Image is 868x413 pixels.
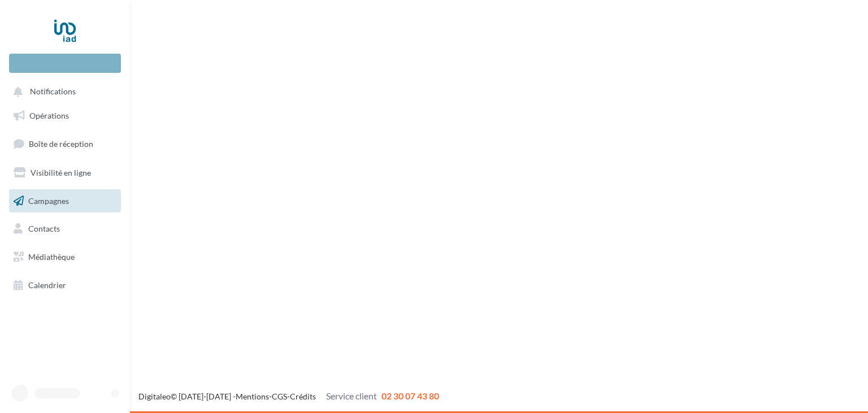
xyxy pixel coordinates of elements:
span: Calendrier [28,280,66,290]
a: Contacts [7,217,123,241]
a: Médiathèque [7,245,123,269]
span: © [DATE]-[DATE] - - - [138,392,439,401]
span: Visibilité en ligne [31,168,91,177]
a: Opérations [7,104,123,128]
span: Boîte de réception [29,139,93,149]
a: Mentions [236,392,269,401]
span: Opérations [29,111,69,120]
span: Notifications [30,87,76,97]
span: 02 30 07 43 80 [381,390,439,401]
span: Contacts [28,224,60,233]
a: Boîte de réception [7,132,123,156]
span: Service client [326,390,377,401]
a: Calendrier [7,273,123,297]
a: Campagnes [7,189,123,213]
div: Nouvelle campagne [9,54,121,73]
a: CGS [272,392,287,401]
span: Médiathèque [28,252,75,262]
a: Visibilité en ligne [7,161,123,185]
a: Crédits [290,392,316,401]
a: Digitaleo [138,392,171,401]
span: Campagnes [28,195,69,205]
